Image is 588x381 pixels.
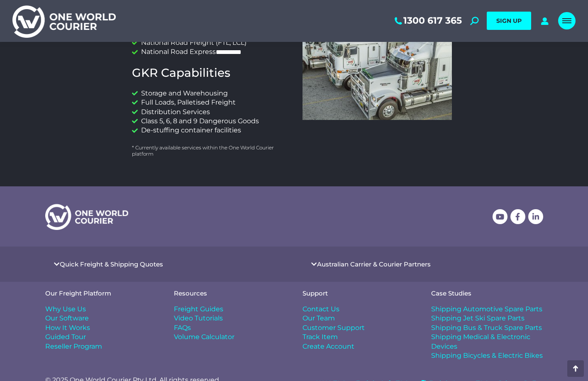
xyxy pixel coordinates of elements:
[139,98,236,107] span: Full Loads, Palletised Freight
[45,290,157,296] h4: Our Freight Platform
[303,305,339,314] span: Contact Us
[431,314,543,323] a: Shipping Jet Ski Spare Parts
[303,323,365,332] span: Customer Support
[45,323,157,332] a: How It Works
[431,305,543,314] a: Shipping Automotive Spare Parts
[174,314,286,323] a: Video Tutorials
[496,17,522,24] span: SIGN UP
[558,12,576,29] a: Mobile menu icon
[303,314,415,323] a: Our Team
[139,89,228,98] span: Storage and Warehousing
[303,15,452,120] img: GKR-trucks
[12,4,116,38] img: One World Courier
[45,314,89,323] span: Our Software
[487,12,531,30] a: SIGN UP
[45,323,90,332] span: How It Works
[303,342,354,351] span: Create Account
[132,144,290,157] p: * Currently available services within the One World Courier platform
[174,323,286,332] a: FAQs
[45,332,86,342] span: Guided Tour
[132,65,290,80] h2: GKR Capabilities
[303,305,415,314] a: Contact Us
[303,323,415,332] a: Customer Support
[317,261,431,267] a: Australian Carrier & Courier Partners
[431,290,543,296] h4: Case Studies
[139,117,259,126] span: Class 5, 6, 8 and 9 Dangerous Goods
[139,107,210,117] span: Distribution Services
[303,342,415,351] a: Create Account
[303,332,338,342] span: Track Item
[45,305,157,314] a: Why Use Us
[139,47,242,57] span: National Road Express
[431,351,543,360] a: Shipping Bicycles & Electric Bikes
[174,332,286,342] a: Volume Calculator
[303,332,415,342] a: Track Item
[174,314,223,323] span: Video Tutorials
[45,314,157,323] a: Our Software
[431,351,543,360] span: Shipping Bicycles & Electric Bikes
[45,342,102,351] span: Reseller Program
[60,261,163,267] a: Quick Freight & Shipping Quotes
[431,332,543,351] a: Shipping Medical & Electronic Devices
[139,126,241,135] span: De-stuffing container facilities
[45,332,157,342] a: Guided Tour
[174,323,191,332] span: FAQs
[174,332,234,342] span: Volume Calculator
[174,290,286,296] h4: Resources
[431,323,542,332] span: Shipping Bus & Truck Spare Parts
[45,305,86,314] span: Why Use Us
[139,38,246,47] span: National Road Freight (FTL, LCL)
[303,314,335,323] span: Our Team
[431,305,542,314] span: Shipping Automotive Spare Parts
[431,323,543,332] a: Shipping Bus & Truck Spare Parts
[174,305,223,314] span: Freight Guides
[174,305,286,314] a: Freight Guides
[45,342,157,351] a: Reseller Program
[393,15,462,26] a: 1300 617 365
[303,290,415,296] h4: Support
[431,314,525,323] span: Shipping Jet Ski Spare Parts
